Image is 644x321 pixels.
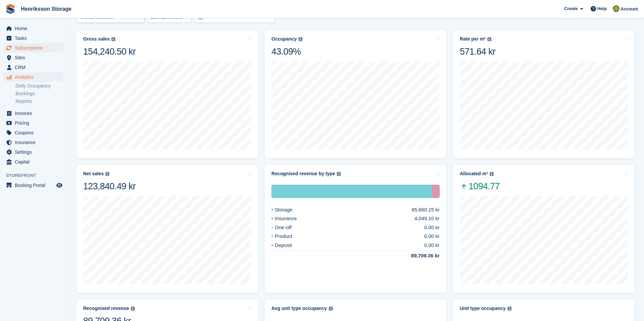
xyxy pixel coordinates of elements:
a: menu [3,147,63,157]
a: menu [3,109,63,118]
div: Product [271,233,308,240]
a: menu [3,34,63,43]
div: Recognised revenue by type [271,171,335,177]
span: Invoices [15,109,55,118]
div: Rate per m² [460,36,486,42]
span: Home [15,24,55,33]
img: icon-info-grey-7440780725fd019a000dd9b08b2336e03edf1995a4989e88bcd33f0948082b44.svg [487,37,491,41]
a: menu [3,24,63,33]
div: Allocated m² [460,171,488,177]
div: Deposit [271,242,308,249]
span: Analytics [15,72,55,82]
div: Insurance [271,215,313,222]
div: 123,840.49 kr [83,181,136,192]
span: Coupons [15,128,55,137]
div: Storage [271,185,432,198]
div: 571.64 kr [460,46,496,57]
a: Reports [15,98,63,105]
a: menu [3,43,63,53]
a: Daily Occupancy [15,83,63,89]
img: Mikael Holmström [613,5,620,12]
div: Net sales [83,171,104,177]
div: Storage [271,206,309,214]
div: Avg unit type occupancy [271,306,327,311]
a: Preview store [55,181,63,189]
div: 89,709.36 kr [395,252,440,260]
span: Storefront [6,172,67,179]
a: Henriksson Storage [18,3,74,14]
img: stora-icon-8386f47178a22dfd0bd8f6a31ec36ba5ce8667c1dd55bd0f319d3a0aa187defe.svg [5,4,15,14]
div: One-off [271,224,308,232]
div: 0.00 kr [424,233,440,240]
span: Help [597,5,607,12]
a: menu [3,138,63,147]
div: 0.00 kr [424,224,440,232]
span: Create [564,5,578,12]
img: icon-info-grey-7440780725fd019a000dd9b08b2336e03edf1995a4989e88bcd33f0948082b44.svg [329,307,333,311]
img: icon-info-grey-7440780725fd019a000dd9b08b2336e03edf1995a4989e88bcd33f0948082b44.svg [299,37,303,41]
img: icon-info-grey-7440780725fd019a000dd9b08b2336e03edf1995a4989e88bcd33f0948082b44.svg [337,172,341,176]
div: Occupancy [271,36,297,42]
div: 154,240.50 kr [83,46,136,57]
a: menu [3,63,63,72]
div: 4,049.10 kr [415,215,440,222]
span: Subscriptions [15,43,55,53]
span: Pricing [15,118,55,128]
div: Recognised revenue [83,306,129,311]
img: icon-info-grey-7440780725fd019a000dd9b08b2336e03edf1995a4989e88bcd33f0948082b44.svg [105,172,109,176]
a: Bookings [15,90,63,97]
img: icon-info-grey-7440780725fd019a000dd9b08b2336e03edf1995a4989e88bcd33f0948082b44.svg [131,307,135,311]
span: Account [621,6,638,12]
div: Unit type occupancy [460,306,506,311]
img: icon-info-grey-7440780725fd019a000dd9b08b2336e03edf1995a4989e88bcd33f0948082b44.svg [490,172,494,176]
div: 43.09% [271,46,302,57]
span: Sites [15,53,55,62]
div: 0.00 kr [424,242,440,249]
a: menu [3,157,63,167]
span: Insurance [15,138,55,147]
span: Tasks [15,34,55,43]
div: Gross sales [83,36,110,42]
a: menu [3,53,63,62]
div: Insurance [432,185,440,198]
span: Booking Portal [15,181,55,190]
img: icon-info-grey-7440780725fd019a000dd9b08b2336e03edf1995a4989e88bcd33f0948082b44.svg [507,307,512,311]
a: menu [3,181,63,190]
span: Capital [15,157,55,167]
span: 1094.77 [460,181,500,192]
div: 85,660.25 kr [412,206,439,214]
span: CRM [15,63,55,72]
a: menu [3,72,63,82]
span: Settings [15,147,55,157]
a: menu [3,128,63,137]
a: menu [3,118,63,128]
img: icon-info-grey-7440780725fd019a000dd9b08b2336e03edf1995a4989e88bcd33f0948082b44.svg [111,37,115,41]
